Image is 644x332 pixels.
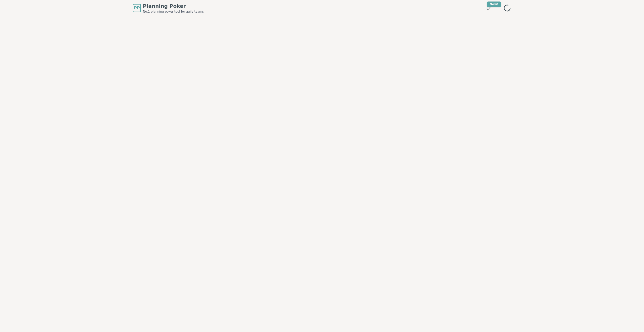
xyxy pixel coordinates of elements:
div: New! [487,2,501,7]
button: New! [484,4,493,13]
span: No.1 planning poker tool for agile teams [143,10,204,14]
a: PPPlanning PokerNo.1 planning poker tool for agile teams [133,3,204,14]
span: PP [134,5,140,11]
span: Planning Poker [143,3,204,10]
